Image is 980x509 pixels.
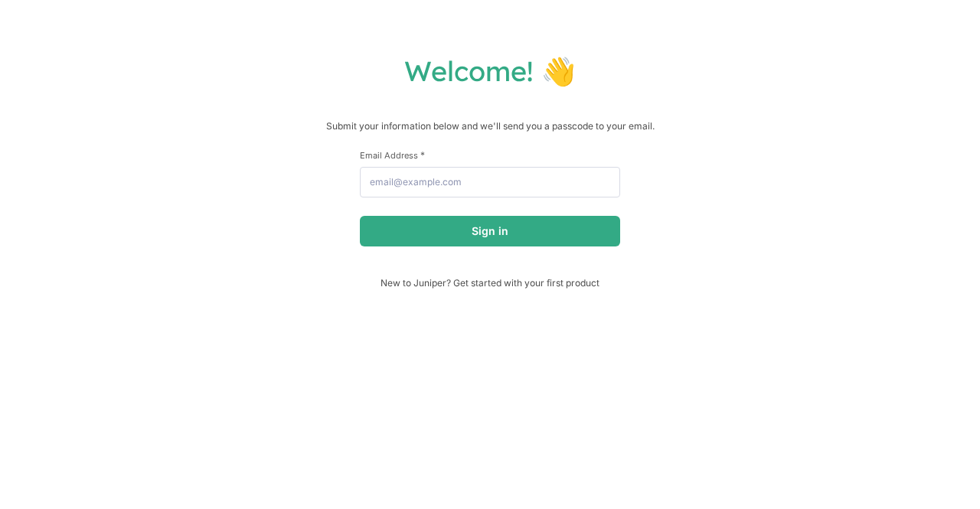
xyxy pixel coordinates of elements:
[420,149,425,161] span: This field is required.
[15,119,965,134] p: Submit your information below and we'll send you a passcode to your email.
[360,216,620,246] button: Sign in
[360,277,620,289] span: New to Juniper? Get started with your first product
[360,167,620,197] input: email@example.com
[360,149,620,161] label: Email Address
[15,54,965,88] h1: Welcome! 👋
